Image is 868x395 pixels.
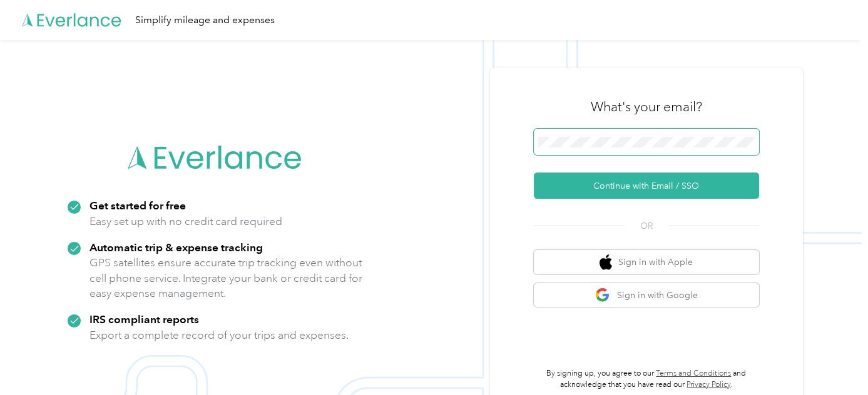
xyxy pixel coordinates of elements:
div: Simplify mileage and expenses [135,12,275,28]
p: By signing up, you agree to our and acknowledge that you have read our . [534,368,759,390]
p: GPS satellites ensure accurate trip tracking even without cell phone service. Integrate your bank... [89,255,363,301]
p: Easy set up with no credit card required [89,214,282,229]
strong: Automatic trip & expense tracking [89,241,263,254]
a: Privacy Policy [687,380,731,389]
button: apple logoSign in with Apple [534,250,759,274]
img: google logo [595,287,611,303]
span: OR [625,219,668,232]
strong: IRS compliant reports [89,312,199,326]
strong: Get started for free [89,199,186,212]
img: apple logo [600,254,612,270]
h3: What's your email? [591,98,702,116]
p: Export a complete record of your trips and expenses. [89,327,349,343]
button: google logoSign in with Google [534,283,759,307]
button: Continue with Email / SSO [534,172,759,199]
a: Terms and Conditions [656,369,731,378]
